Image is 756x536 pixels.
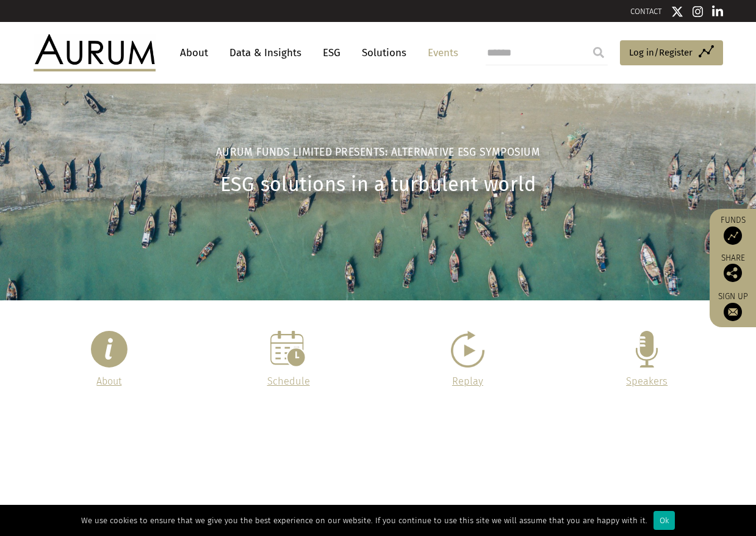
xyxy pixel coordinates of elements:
input: Submit [586,40,611,65]
a: Events [422,42,458,64]
img: Share this post [724,264,742,282]
a: Solutions [356,42,412,64]
img: Twitter icon [671,5,683,18]
img: Aurum [34,34,156,71]
a: About [96,375,121,387]
a: Funds [716,215,750,245]
a: Schedule [267,375,310,387]
img: Sign up to our newsletter [724,303,742,321]
h1: ESG solutions in a turbulent world [34,173,723,197]
a: Data & Insights [223,42,308,64]
div: Ok [653,511,675,530]
a: Speakers [626,375,668,387]
a: Sign up [716,291,750,321]
div: Share [716,254,750,282]
span: Log in/Register [629,45,693,60]
a: About [174,42,214,64]
img: Access Funds [724,226,742,245]
a: Replay [452,375,483,387]
img: Linkedin icon [712,5,723,18]
a: CONTACT [630,7,662,16]
a: Log in/Register [620,40,723,66]
a: ESG [317,42,347,64]
img: Instagram icon [693,5,704,18]
h2: Aurum Funds Limited Presents: Alternative ESG Symposium [216,146,540,161]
